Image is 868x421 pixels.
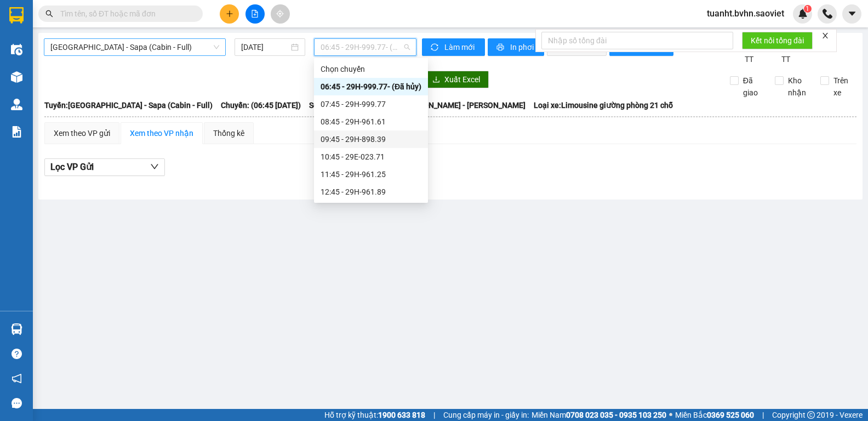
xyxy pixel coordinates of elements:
div: Chọn chuyến [314,60,428,78]
div: Thống kê [213,127,244,139]
button: caret-down [842,4,861,24]
span: search [45,10,53,18]
span: 1 [806,5,809,13]
button: plus [220,4,239,24]
button: Lọc VP Gửi [44,158,165,176]
span: Đã giao [739,75,767,99]
img: warehouse-icon [11,44,22,55]
span: Hỗ trợ kỹ thuật: [324,409,425,421]
img: logo-vxr [9,7,24,24]
span: notification [12,373,22,384]
span: tuanht.bvhn.saoviet [698,7,793,20]
img: solution-icon [11,126,22,138]
div: 12:45 - 29H-961.89 [321,186,421,198]
button: Kết nối tổng đài [742,32,813,49]
span: 06:45 - 29H-999.77 - (Đã hủy) [321,39,410,55]
span: Số xe: 29H-999.77 [309,99,371,111]
strong: 0708 023 035 - 0935 103 250 [566,411,666,419]
img: warehouse-icon [11,99,22,110]
span: In phơi [510,41,535,53]
span: ⚪️ [669,413,672,417]
span: sync [431,43,440,52]
span: down [150,162,159,171]
span: Hà Nội - Sapa (Cabin - Full) [50,39,219,55]
div: Xem theo VP nhận [130,127,193,139]
span: plus [226,10,233,18]
sup: 1 [804,5,812,13]
div: 06:45 - 29H-999.77 - (Đã hủy) [321,81,421,93]
div: 07:45 - 29H-999.77 [321,98,421,110]
span: Chuyến: (06:45 [DATE]) [221,99,301,111]
img: warehouse-icon [11,71,22,83]
span: Miền Nam [532,409,666,421]
button: file-add [245,4,265,24]
span: Làm mới [444,41,476,53]
button: downloadXuất Excel [424,71,489,88]
input: 14/10/2025 [241,41,289,53]
b: Tuyến: [GEOGRAPHIC_DATA] - Sapa (Cabin - Full) [44,101,213,110]
strong: 1900 633 818 [378,411,425,419]
div: Chọn chuyến [321,63,421,75]
button: aim [271,4,290,24]
span: question-circle [12,349,22,359]
span: Miền Bắc [675,409,754,421]
span: Trên xe [829,75,857,99]
button: syncLàm mới [422,38,485,56]
span: Kho nhận [784,75,812,99]
input: Nhập số tổng đài [541,32,733,49]
span: message [12,398,22,408]
span: Tài xế: [PERSON_NAME] - [PERSON_NAME] [379,99,526,111]
span: Cung cấp máy in - giấy in: [443,409,529,421]
img: icon-new-feature [798,9,808,19]
span: | [762,409,764,421]
button: printerIn phơi [488,38,544,56]
span: | [433,409,435,421]
span: close [821,32,829,39]
div: 08:45 - 29H-961.61 [321,116,421,128]
div: 11:45 - 29H-961.25 [321,168,421,180]
span: aim [276,10,284,18]
span: caret-down [847,9,857,19]
span: file-add [251,10,259,18]
span: Loại xe: Limousine giường phòng 21 chỗ [534,99,673,111]
span: Kết nối tổng đài [751,35,804,47]
div: 10:45 - 29E-023.71 [321,151,421,163]
span: Lọc VP Gửi [50,160,94,174]
img: phone-icon [823,9,832,19]
span: printer [496,43,506,52]
strong: 0369 525 060 [707,411,754,419]
img: warehouse-icon [11,323,22,335]
span: copyright [807,411,815,419]
input: Tìm tên, số ĐT hoặc mã đơn [60,8,190,20]
div: 09:45 - 29H-898.39 [321,133,421,145]
div: Xem theo VP gửi [54,127,110,139]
